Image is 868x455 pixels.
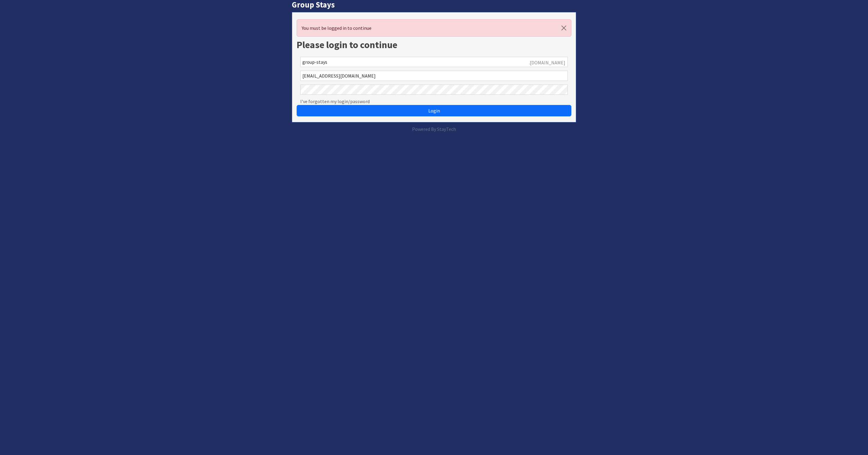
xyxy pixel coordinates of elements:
[300,71,568,81] input: Email
[297,19,572,37] div: You must be logged in to continue
[529,59,565,66] span: .[DOMAIN_NAME]
[428,108,440,114] span: Login
[300,57,568,67] input: Account Reference
[300,98,370,105] a: I've forgotten my login/password
[297,105,572,116] button: Login
[292,125,576,133] p: Powered By StayTech
[297,39,572,51] h1: Please login to continue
